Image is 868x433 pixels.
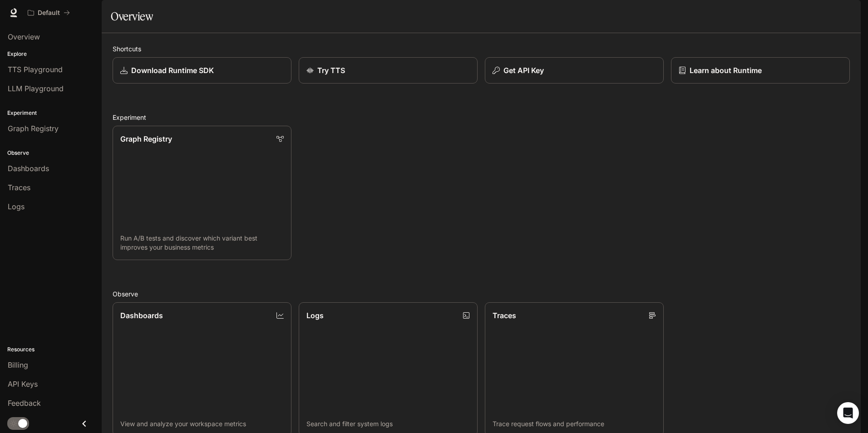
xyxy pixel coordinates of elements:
[113,113,850,122] h2: Experiment
[113,57,291,84] a: Download Runtime SDK
[485,57,664,84] button: Get API Key
[38,9,60,17] p: Default
[503,65,544,76] p: Get API Key
[120,419,284,428] p: View and analyze your workspace metrics
[24,4,74,22] button: All workspaces
[113,44,850,54] h2: Shortcuts
[299,57,478,84] a: Try TTS
[837,402,859,424] div: Open Intercom Messenger
[120,310,163,321] p: Dashboards
[113,289,850,299] h2: Observe
[493,310,516,321] p: Traces
[113,126,291,260] a: Graph RegistryRun A/B tests and discover which variant best improves your business metrics
[111,7,153,25] h1: Overview
[493,419,656,428] p: Trace request flows and performance
[306,419,470,428] p: Search and filter system logs
[120,133,172,144] p: Graph Registry
[131,65,214,76] p: Download Runtime SDK
[690,65,762,76] p: Learn about Runtime
[317,65,345,76] p: Try TTS
[671,57,850,84] a: Learn about Runtime
[306,310,324,321] p: Logs
[120,234,284,252] p: Run A/B tests and discover which variant best improves your business metrics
